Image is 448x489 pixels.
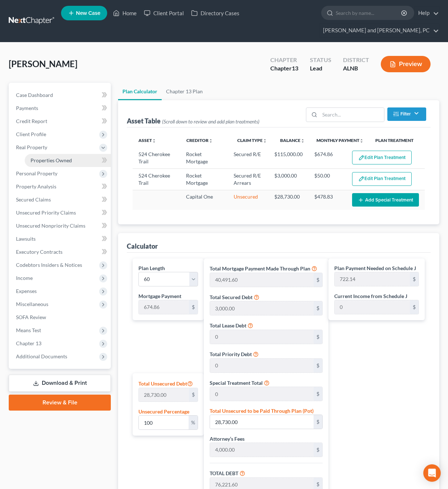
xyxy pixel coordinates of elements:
[269,190,308,210] td: $28,730.00
[314,301,322,315] div: $
[336,6,402,20] input: Search by name...
[16,170,57,176] span: Personal Property
[210,301,314,315] input: 0.00
[237,138,267,143] a: Claim Typeunfold_more
[138,264,165,272] label: Plan Length
[138,292,181,300] label: Mortgage Payment
[314,443,322,457] div: $
[16,288,37,294] span: Expenses
[210,265,310,272] label: Total Mortgage Payment Made Through Plan
[16,196,51,203] span: Secured Claims
[343,56,369,64] div: District
[210,330,314,344] input: 0.00
[16,131,46,137] span: Client Profile
[180,148,228,169] td: Rocket Mortgage
[210,435,245,443] label: Attorney’s Fees
[186,138,213,143] a: Creditorunfold_more
[270,56,298,64] div: Chapter
[138,379,193,388] label: Total Unsecured Debt
[228,190,268,210] td: Unsecured
[210,443,314,457] input: 0.00
[9,375,111,392] a: Download & Print
[314,359,322,372] div: $
[16,183,56,190] span: Property Analysis
[16,118,47,124] span: Credit Report
[314,273,322,287] div: $
[138,408,189,415] label: Unsecured Percentage
[319,24,439,37] a: [PERSON_NAME] and [PERSON_NAME], PC
[152,139,156,143] i: unfold_more
[10,311,111,324] a: SOFA Review
[10,232,111,245] a: Lawsuits
[210,387,314,401] input: 0.00
[16,275,33,281] span: Income
[16,340,41,346] span: Chapter 13
[352,151,412,164] button: Edit Plan Treatment
[358,155,364,161] img: edit-pencil-c1479a1de80d8dea1e2430c2f745a3c6a07e9d7aa2eeffe225670001d78357a8.svg
[9,395,111,411] a: Review & File
[210,469,238,477] label: TOTAL DEBT
[10,115,111,128] a: Credit Report
[352,193,419,207] button: Add Special Treatment
[10,219,111,232] a: Unsecured Nonpriority Claims
[139,388,189,402] input: 0.00
[228,148,268,169] td: Secured R/E
[16,249,62,255] span: Executory Contracts
[423,464,441,482] div: Open Intercom Messenger
[210,293,253,301] label: Total Secured Debt
[210,379,263,387] label: Special Treatment Total
[310,64,331,73] div: Lead
[308,190,346,210] td: $478.83
[10,245,111,258] a: Executory Contracts
[16,236,36,242] span: Lawsuits
[118,83,162,100] a: Plan Calculator
[16,144,47,150] span: Real Property
[387,107,426,121] button: Filter
[270,64,298,73] div: Chapter
[187,7,243,20] a: Directory Cases
[133,169,180,190] td: 524 Cherokee Trail
[76,11,100,16] span: New Case
[16,209,76,216] span: Unsecured Priority Claims
[16,92,53,98] span: Case Dashboard
[10,102,111,115] a: Payments
[358,176,364,182] img: edit-pencil-c1479a1de80d8dea1e2430c2f745a3c6a07e9d7aa2eeffe225670001d78357a8.svg
[189,416,198,429] div: %
[210,407,314,415] label: Total Unsecured to be Paid Through Plan (Pot)
[16,105,38,111] span: Payments
[140,7,187,20] a: Client Portal
[335,272,410,286] input: 0.00
[180,169,228,190] td: Rocket Mortgage
[10,193,111,206] a: Secured Claims
[228,169,268,190] td: Secured R/E Arrears
[210,322,246,329] label: Total Lease Debt
[415,7,439,20] a: Help
[16,262,82,268] span: Codebtors Insiders & Notices
[127,117,259,125] div: Asset Table
[31,157,72,163] span: Properties Owned
[280,138,305,143] a: Balanceunfold_more
[343,64,369,73] div: ALNB
[410,272,419,286] div: $
[320,108,384,122] input: Search...
[10,206,111,219] a: Unsecured Priority Claims
[314,415,322,429] div: $
[352,172,412,186] button: Edit Plan Treatment
[162,83,207,100] a: Chapter 13 Plan
[139,300,189,314] input: 0.00
[189,300,198,314] div: $
[138,138,156,143] a: Assetunfold_more
[25,154,111,167] a: Properties Owned
[335,300,410,314] input: 0.00
[9,58,77,69] span: [PERSON_NAME]
[269,169,308,190] td: $3,000.00
[316,138,364,143] a: Monthly Paymentunfold_more
[210,359,314,372] input: 0.00
[314,387,322,401] div: $
[210,350,252,358] label: Total Priority Debt
[16,223,85,229] span: Unsecured Nonpriority Claims
[310,56,331,64] div: Status
[263,139,267,143] i: unfold_more
[162,118,259,125] span: (Scroll down to review and add plan treatments)
[127,242,158,250] div: Calculator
